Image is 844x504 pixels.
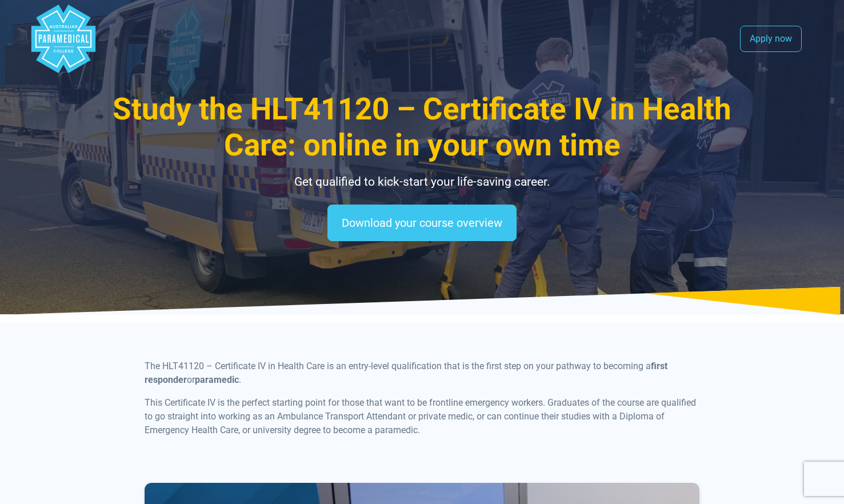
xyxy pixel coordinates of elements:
div: Australian Paramedical College [29,5,98,73]
span: This Certificate IV is the perfect starting point for those that want to be frontline emergency w... [145,397,696,435]
b: paramedic [195,374,239,385]
span: . [239,374,241,385]
span: or [187,374,195,385]
a: Download your course overview [327,205,517,241]
span: The HLT41120 – Certificate IV in Health Care is an entry-level qualification that is the first st... [145,361,651,371]
a: Apply now [740,26,802,52]
span: Get qualified to kick-start your life-saving career. [294,175,550,189]
span: Study the HLT41120 – Certificate IV in Health Care: online in your own time [113,91,731,163]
